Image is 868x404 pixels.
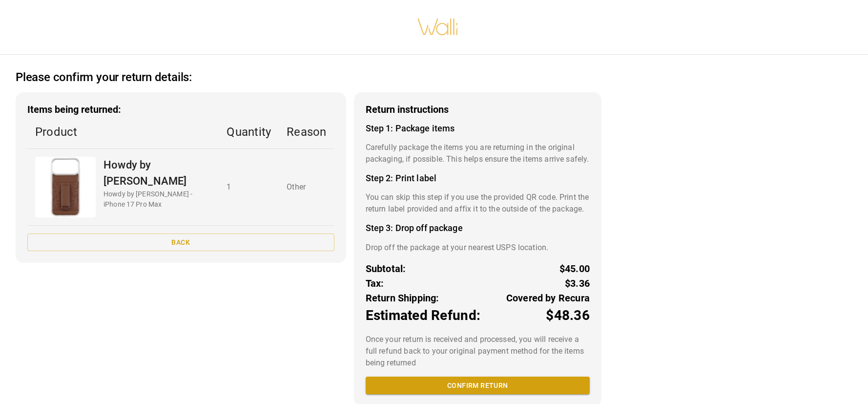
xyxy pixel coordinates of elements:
[103,189,211,210] p: Howdy by [PERSON_NAME] - iPhone 17 Pro Max
[227,123,271,141] p: Quantity
[366,223,590,234] h4: Step 3: Drop off package
[366,276,384,291] p: Tax:
[287,123,326,141] p: Reason
[366,123,590,134] h4: Step 1: Package items
[417,6,459,48] img: walli-inc.myshopify.com
[35,123,211,141] p: Product
[103,157,211,189] p: Howdy by [PERSON_NAME]
[366,334,590,369] p: Once your return is received and processed, you will receive a full refund back to your original ...
[546,305,590,326] p: $48.36
[366,173,590,184] h4: Step 2: Print label
[366,142,590,165] p: Carefully package the items you are returning in the original packaging, if possible. This helps ...
[366,305,480,326] p: Estimated Refund:
[16,70,192,85] h2: Please confirm your return details:
[27,104,334,115] h3: Items being returned:
[366,104,590,115] h3: Return instructions
[366,242,590,254] p: Drop off the package at your nearest USPS location.
[227,181,271,193] p: 1
[506,291,590,305] p: Covered by Recura
[366,261,406,276] p: Subtotal:
[366,377,590,395] button: Confirm return
[27,234,334,252] button: Back
[565,276,590,291] p: $3.36
[366,191,590,215] p: You can skip this step if you use the provided QR code. Print the return label provided and affix...
[366,291,439,305] p: Return Shipping:
[287,181,326,193] p: Other
[559,261,590,276] p: $45.00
